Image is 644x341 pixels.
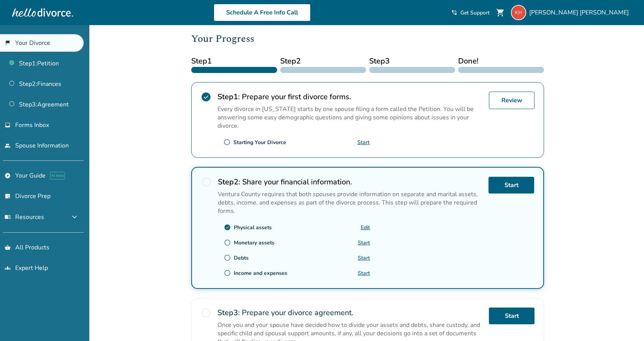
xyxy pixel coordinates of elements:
span: people [5,143,11,149]
span: check_circle [224,224,231,231]
span: Get Support [460,9,490,16]
span: check_circle [201,92,211,102]
span: radio_button_unchecked [224,239,231,246]
span: Step 3 [369,56,455,67]
h2: Share your financial information. [218,177,482,187]
span: menu_book [5,214,11,220]
a: phone_in_talkGet Support [451,9,490,16]
span: Done! [458,56,544,67]
a: Start [357,139,370,146]
span: radio_button_unchecked [201,177,212,187]
a: Schedule A Free Info Call [214,4,311,21]
span: phone_in_talk [451,10,457,16]
span: Resources [5,213,44,221]
span: Step 2 [280,56,366,67]
span: Forms Inbox [15,121,49,129]
span: radio_button_unchecked [201,308,211,318]
a: Edit [361,224,370,231]
h2: Prepare your divorce agreement. [217,308,483,318]
h2: Prepare your first divorce forms. [217,92,483,102]
a: Start [358,254,370,262]
a: Start [489,308,535,324]
div: Debts [234,254,249,262]
div: Starting Your Divorce [233,139,286,146]
img: katiehutchinsonmft@gmail.com [511,5,526,20]
span: radio_button_unchecked [224,270,231,276]
span: shopping_cart [496,8,505,17]
span: expand_more [70,213,79,222]
span: explore [5,173,11,179]
iframe: Chat Widget [606,305,644,341]
p: Ventura County requires that both spouses provide information on separate and marital assets, deb... [218,190,482,215]
div: Physical assets [234,224,272,231]
div: Income and expenses [234,270,287,277]
a: Start [489,177,534,193]
span: Step 1 [191,56,277,67]
a: Start [358,270,370,277]
strong: Step 3 : [217,308,240,318]
div: Monetary assets [234,239,274,246]
p: Every divorce in [US_STATE] starts by one spouse filing a form called the Petition. You will be a... [217,105,483,130]
span: flag_2 [5,40,11,46]
span: inbox [5,122,11,128]
h2: Your Progress [191,31,544,46]
a: Start [358,239,370,246]
span: [PERSON_NAME] [PERSON_NAME] [529,8,632,17]
span: list_alt_check [5,193,11,199]
strong: Step 2 : [218,177,240,187]
span: radio_button_unchecked [224,139,230,146]
span: groups [5,265,11,271]
span: radio_button_unchecked [224,254,231,261]
strong: Step 1 : [217,92,240,102]
a: Review [489,92,535,109]
span: AI beta [50,172,65,179]
span: shopping_basket [5,244,11,251]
